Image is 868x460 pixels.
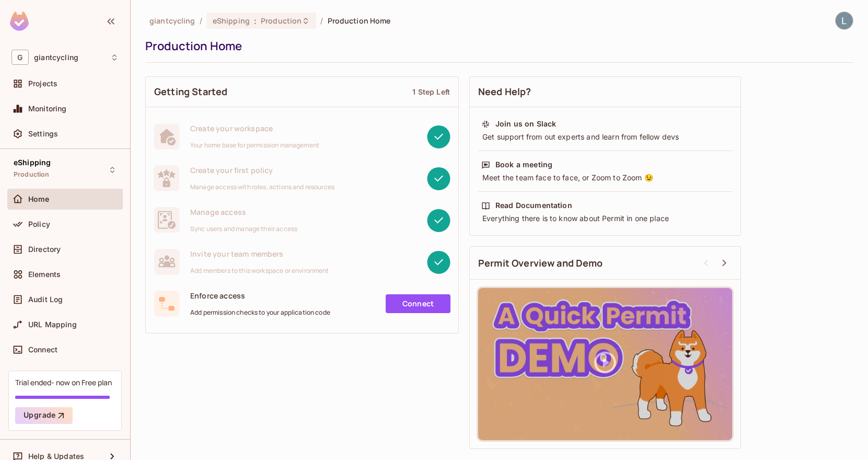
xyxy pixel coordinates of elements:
span: Sync users and manage their access [190,225,297,233]
span: Settings [28,130,58,138]
div: Meet the team face to face, or Zoom to Zoom 😉 [481,172,729,183]
span: Add members to this workspace or environment [190,267,329,275]
span: eShipping [213,16,250,26]
span: URL Mapping [28,320,77,329]
span: Production [14,170,50,179]
span: : [253,17,257,25]
div: Join us on Slack [495,119,556,129]
span: Production Home [328,16,391,26]
span: Directory [28,245,61,254]
span: Elements [28,270,61,279]
div: Get support from out experts and learn from fellow devs [481,132,729,142]
span: Policy [28,220,50,228]
span: Monitoring [28,105,67,113]
span: Home [28,195,50,203]
span: Invite your team members [190,249,329,259]
span: Projects [28,79,57,88]
span: Workspace: giantcycling [34,53,78,62]
div: Read Documentation [495,200,572,211]
span: Getting Started [154,85,227,98]
span: Manage access with roles, actions and resources [190,183,334,191]
li: / [200,16,202,26]
div: Everything there is to know about Permit in one place [481,213,729,224]
span: Create your workspace [190,123,319,133]
div: Trial ended- now on Free plan [15,377,112,387]
span: Connect [28,346,57,354]
span: Your home base for permission management [190,141,319,149]
span: Enforce access [190,291,330,301]
div: 1 Step Left [412,87,450,97]
img: Lau Charles [836,12,853,29]
span: Permit Overview and Demo [478,257,603,270]
a: Connect [386,294,450,313]
span: the active workspace [149,16,195,26]
span: Production [261,16,302,26]
span: eShipping [14,158,51,167]
span: Create your first policy [190,165,334,175]
span: Manage access [190,207,297,217]
li: / [320,16,323,26]
span: Add permission checks to your application code [190,308,330,317]
div: Book a meeting [495,159,552,170]
div: Production Home [145,38,848,54]
button: Upgrade [15,407,73,424]
span: Need Help? [478,85,531,98]
img: SReyMgAAAABJRU5ErkJggg== [10,11,29,31]
span: Audit Log [28,295,63,304]
span: G [11,50,29,65]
